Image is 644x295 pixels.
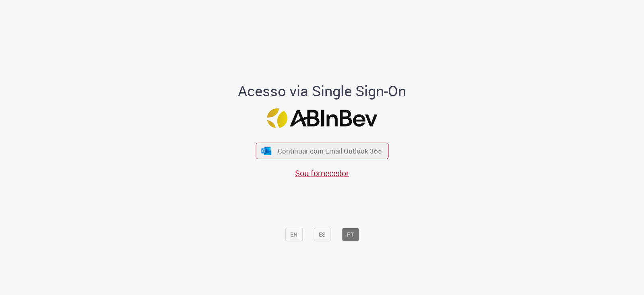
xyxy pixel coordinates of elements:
[267,108,377,128] img: Logo ABInBev
[211,83,434,99] h1: Acesso via Single Sign-On
[295,168,349,179] a: Sou fornecedor
[261,146,272,155] img: ícone Azure/Microsoft 360
[314,228,331,241] button: ES
[285,228,303,241] button: EN
[342,228,359,241] button: PT
[256,143,388,159] button: ícone Azure/Microsoft 360 Continuar com Email Outlook 365
[278,146,382,156] span: Continuar com Email Outlook 365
